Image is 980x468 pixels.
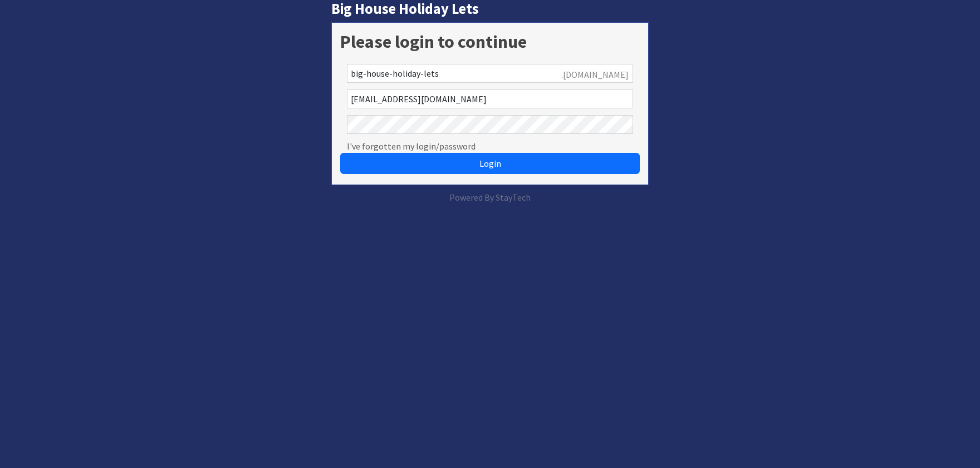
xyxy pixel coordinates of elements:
input: Account Reference [347,64,634,83]
span: Login [479,158,501,169]
h1: Please login to continue [340,31,640,52]
input: Email [347,89,634,108]
span: .[DOMAIN_NAME] [561,68,629,81]
a: I've forgotten my login/password [347,140,476,153]
p: Powered By StayTech [331,191,649,204]
button: Login [340,153,640,174]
